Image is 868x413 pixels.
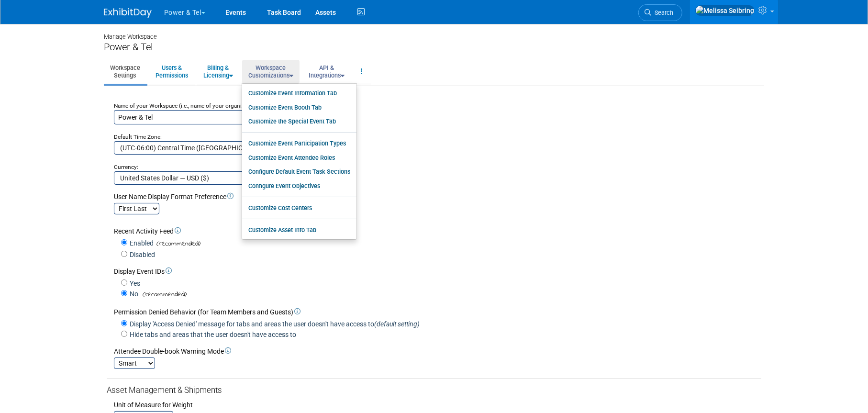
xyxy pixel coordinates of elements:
a: Customize Cost Centers [242,201,356,215]
div: Recent Activity Feed [114,226,761,236]
span: (recommended) [140,290,187,300]
a: Search [638,4,682,21]
span: (recommended) [154,239,200,249]
label: Hide tabs and areas that the user doesn't have access to [127,330,296,339]
label: No [127,289,138,299]
a: Customize the Special Event Tab [242,114,356,129]
a: Customize Event Information Tab [242,86,356,100]
label: Yes [127,279,140,288]
div: Power & Tel [104,41,764,53]
label: Display 'Access Denied' message for tabs and areas the user doesn't have access to [127,319,420,329]
img: ExhibitDay [104,8,152,18]
img: Melissa Seibring [695,5,755,16]
a: WorkspaceSettings [104,60,146,83]
a: Customize Asset Info Tab [242,223,356,237]
input: Name of your organization [114,110,329,124]
a: Customize Event Booth Tab [242,100,356,115]
div: Attendee Double-book Warning Mode [114,346,761,356]
div: User Name Display Format Preference [114,192,761,201]
a: Billing &Licensing [197,60,239,83]
label: Disabled [127,250,155,259]
a: WorkspaceCustomizations [242,60,300,83]
a: Configure Event Objectives [242,179,356,193]
a: API &Integrations [302,60,351,83]
div: Unit of Measure for Weight [114,400,761,410]
div: Asset Management & Shipments [107,385,761,396]
small: Currency: [114,164,138,170]
a: Customize Event Attendee Roles [242,151,356,165]
i: (default setting) [374,320,420,328]
a: Configure Default Event Task Sections [242,165,356,179]
span: Search [651,9,673,16]
label: Enabled [127,238,154,248]
small: Default Time Zone: [114,134,162,140]
div: Display Event IDs [114,267,761,276]
a: Customize Event Participation Types [242,136,356,151]
div: Permission Denied Behavior (for Team Members and Guests) [114,307,761,317]
small: Name of your Workspace (i.e., name of your organization or your division): [114,102,302,109]
div: Manage Workspace [104,24,764,41]
a: Users &Permissions [149,60,194,83]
